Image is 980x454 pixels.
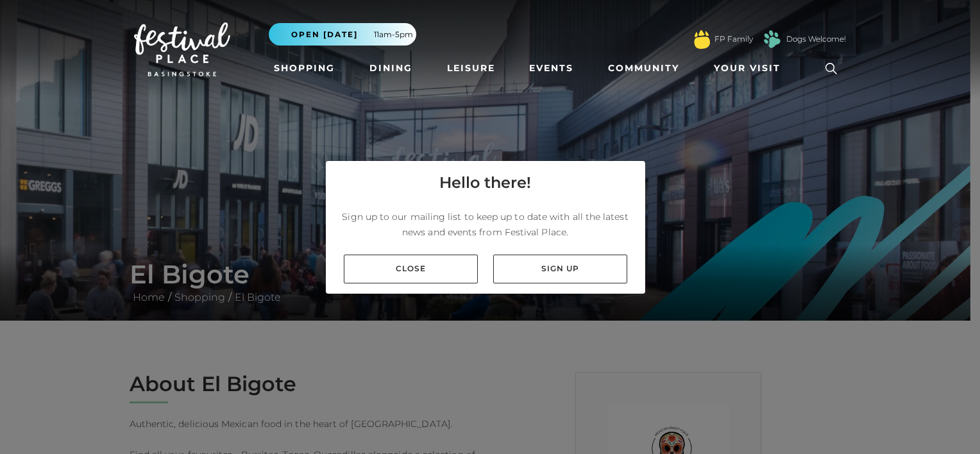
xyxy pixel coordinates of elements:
span: 11am-5pm [374,29,413,40]
a: Shopping [269,56,340,80]
span: Open [DATE] [291,29,358,40]
p: Sign up to our mailing list to keep up to date with all the latest news and events from Festival ... [336,209,635,240]
a: Dogs Welcome! [786,33,846,45]
span: Your Visit [714,62,781,75]
a: Events [524,56,579,80]
a: Dining [364,56,418,80]
a: Sign up [493,255,627,283]
a: Your Visit [709,56,792,80]
img: Festival Place Logo [134,22,230,76]
a: Leisure [442,56,500,80]
a: Community [603,56,684,80]
a: FP Family [714,33,753,45]
h4: Hello there! [439,171,531,194]
a: Close [344,255,478,283]
button: Open [DATE] 11am-5pm [269,23,416,46]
